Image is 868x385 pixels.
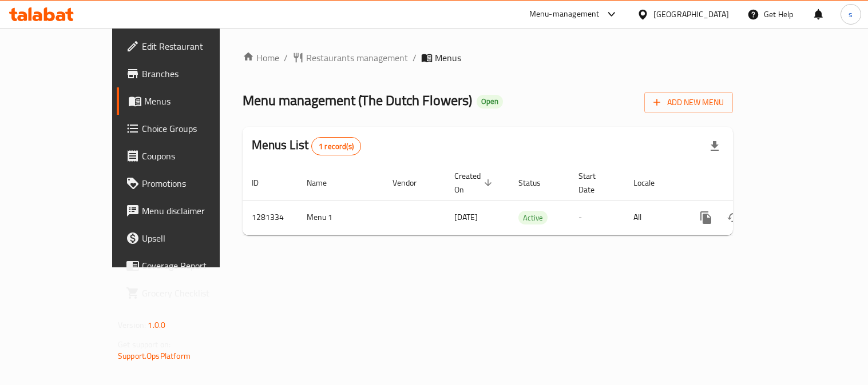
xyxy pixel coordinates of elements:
span: 1.0.0 [148,318,165,332]
span: Grocery Checklist [142,286,248,300]
a: Support.OpsPlatform [118,348,191,363]
span: Add New Menu [653,95,724,110]
span: Vendor [393,176,431,190]
span: Get support on: [118,337,171,352]
a: Coupons [117,142,257,170]
td: All [624,200,683,235]
span: Menus [144,94,248,108]
div: Export file [701,133,728,160]
span: Coupons [142,149,248,163]
span: s [849,8,853,21]
table: enhanced table [243,166,811,235]
span: Choice Groups [142,122,248,135]
td: - [569,200,624,235]
a: Promotions [117,170,257,197]
th: Actions [683,166,811,200]
nav: breadcrumb [243,51,733,65]
span: ID [252,176,274,190]
span: Edit Restaurant [142,39,248,53]
a: Choice Groups [117,115,257,142]
span: Branches [142,67,248,81]
span: Locale [633,176,669,190]
li: / [284,51,288,65]
div: Menu-management [529,7,600,21]
a: Grocery Checklist [117,279,257,307]
a: Coverage Report [117,252,257,279]
td: Menu 1 [298,200,383,235]
span: Active [518,211,548,224]
a: Branches [117,60,257,87]
div: Total records count [311,137,361,155]
span: Status [518,176,556,190]
a: Menu disclaimer [117,197,257,224]
td: 1281334 [243,200,298,235]
span: [DATE] [454,210,478,224]
div: Open [477,95,503,109]
span: Menu management ( The Dutch Flowers ) [243,87,472,113]
span: Start Date [578,169,611,196]
span: Created On [454,169,496,196]
button: more [692,204,720,231]
span: Open [477,97,503,106]
span: 1 record(s) [312,141,360,152]
span: Menus [435,51,461,65]
div: [GEOGRAPHIC_DATA] [653,8,729,21]
span: Promotions [142,177,248,190]
span: Coverage Report [142,259,248,272]
span: Version: [118,318,146,332]
span: Menu disclaimer [142,204,248,218]
span: Name [307,176,342,190]
li: / [413,51,417,65]
span: Upsell [142,231,248,245]
span: Restaurants management [306,51,408,65]
a: Home [243,51,279,65]
h2: Menus List [252,137,361,155]
a: Upsell [117,224,257,252]
button: Add New Menu [644,92,733,113]
a: Restaurants management [292,51,408,65]
button: Change Status [720,204,747,231]
div: Active [518,211,548,224]
a: Edit Restaurant [117,33,257,60]
a: Menus [117,87,257,115]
